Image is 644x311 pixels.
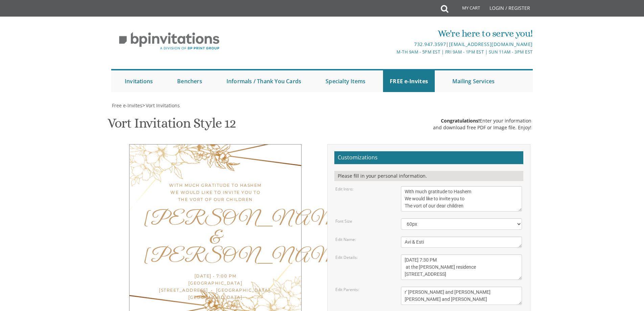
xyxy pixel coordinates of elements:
[220,70,308,92] a: Informals / Thank You Cards
[414,41,446,47] a: 732.947.3597
[143,182,288,203] div: With much gratitude to Hashem We would like to invite you to The vort of our children
[401,237,522,248] textarea: [PERSON_NAME] & [PERSON_NAME]
[383,70,435,92] a: FREE e-Invites
[143,210,288,266] div: [PERSON_NAME] & [PERSON_NAME]
[108,116,236,136] h1: Vort Invitation Style 12
[433,124,531,131] div: and download free PDF or Image file. Enjoy!
[441,117,480,124] span: Congratulations!
[446,70,501,92] a: Mailing Services
[401,186,522,212] textarea: With much gratitude to Hashem We would like to invite you to The vort of our children
[252,27,533,40] div: We're here to serve you!
[118,70,160,92] a: Invitations
[334,151,523,164] h2: Customizations
[252,40,533,48] div: |
[401,254,522,280] textarea: [DATE] • 7:00 pm [GEOGRAPHIC_DATA] [STREET_ADDRESS] • [GEOGRAPHIC_DATA], [GEOGRAPHIC_DATA]
[335,218,352,224] label: Font Size
[335,186,353,192] label: Edit Intro:
[401,287,522,305] textarea: [PERSON_NAME] and [PERSON_NAME] [PERSON_NAME] and [PERSON_NAME]
[449,41,533,47] a: [EMAIL_ADDRESS][DOMAIN_NAME]
[111,27,227,55] img: BP Invitation Loft
[433,117,531,124] div: Enter your information
[252,48,533,55] div: M-Th 9am - 5pm EST | Fri 9am - 1pm EST | Sun 11am - 3pm EST
[145,102,180,109] a: Vort Invitations
[448,1,485,18] a: My Cart
[112,102,142,109] span: Free e-Invites
[334,171,523,181] div: Please fill in your personal information.
[335,237,356,242] label: Edit Name:
[143,272,288,301] div: [DATE] • 7:00 pm [GEOGRAPHIC_DATA] [STREET_ADDRESS] • [GEOGRAPHIC_DATA], [GEOGRAPHIC_DATA]
[170,70,209,92] a: Benchers
[146,102,180,109] span: Vort Invitations
[335,287,359,292] label: Edit Parents:
[319,70,372,92] a: Specialty Items
[111,102,142,109] a: Free e-Invites
[142,102,180,109] span: >
[335,254,358,260] label: Edit Details:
